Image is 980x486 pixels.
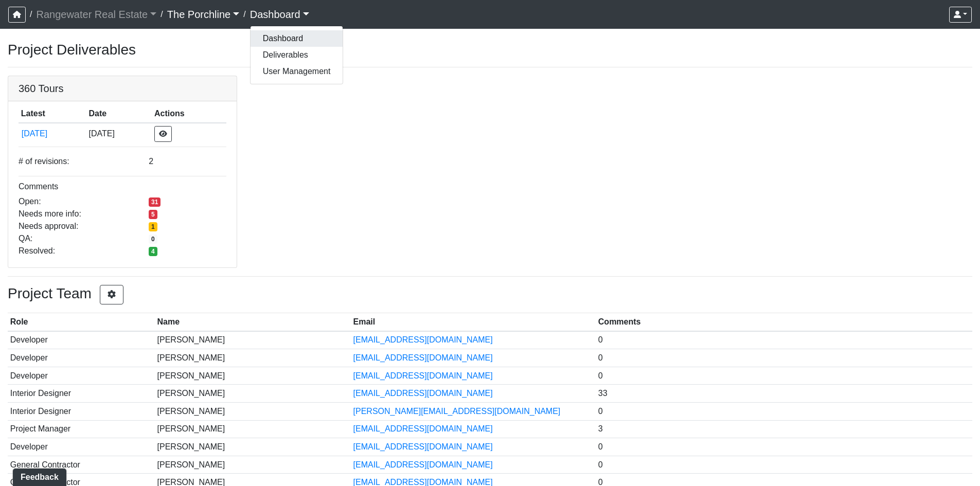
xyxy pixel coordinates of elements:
[8,313,155,331] th: Role
[251,47,343,63] button: Deliverables
[36,4,156,25] a: Rangewater Real Estate
[155,456,351,474] td: [PERSON_NAME]
[250,26,344,84] div: Dashboard
[596,313,972,331] th: Comments
[19,123,86,145] td: 1N9XpftJkkEiNCK7vHjT2Z
[155,402,351,420] td: [PERSON_NAME]
[239,4,250,25] span: /
[155,331,351,349] td: [PERSON_NAME]
[596,420,972,438] td: 3
[156,4,167,25] span: /
[596,367,972,385] td: 0
[26,4,36,25] span: /
[596,331,972,349] td: 0
[8,285,972,304] h3: Project Team
[353,371,493,380] a: [EMAIL_ADDRESS][DOMAIN_NAME]
[251,63,343,80] button: User Management
[155,385,351,403] td: [PERSON_NAME]
[8,331,155,349] td: Developer
[21,127,84,140] button: [DATE]
[596,349,972,367] td: 0
[155,438,351,456] td: [PERSON_NAME]
[155,313,351,331] th: Name
[8,349,155,367] td: Developer
[8,367,155,385] td: Developer
[596,456,972,474] td: 0
[353,442,493,451] a: [EMAIL_ADDRESS][DOMAIN_NAME]
[8,41,972,59] h3: Project Deliverables
[596,438,972,456] td: 0
[353,407,561,416] a: [PERSON_NAME][EMAIL_ADDRESS][DOMAIN_NAME]
[155,367,351,385] td: [PERSON_NAME]
[155,349,351,367] td: [PERSON_NAME]
[155,420,351,438] td: [PERSON_NAME]
[250,4,309,25] a: Dashboard
[8,465,68,486] iframe: Ybug feedback widget
[353,353,493,362] a: [EMAIL_ADDRESS][DOMAIN_NAME]
[351,313,596,331] th: Email
[353,460,493,469] a: [EMAIL_ADDRESS][DOMAIN_NAME]
[353,335,493,344] a: [EMAIL_ADDRESS][DOMAIN_NAME]
[353,389,493,398] a: [EMAIL_ADDRESS][DOMAIN_NAME]
[8,402,155,420] td: Interior Designer
[8,456,155,474] td: General Contractor
[251,30,343,47] button: Dashboard
[596,385,972,403] td: 33
[8,420,155,438] td: Project Manager
[8,438,155,456] td: Developer
[8,385,155,403] td: Interior Designer
[167,4,240,25] a: The Porchline
[596,402,972,420] td: 0
[353,424,493,433] a: [EMAIL_ADDRESS][DOMAIN_NAME]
